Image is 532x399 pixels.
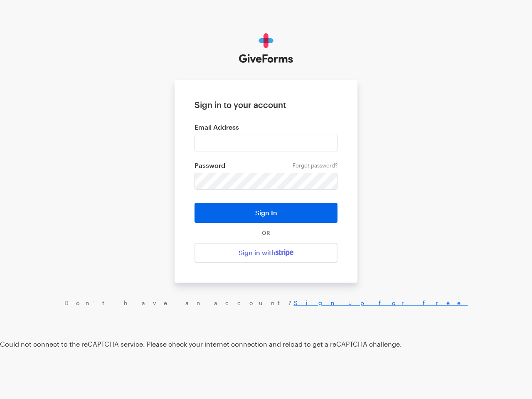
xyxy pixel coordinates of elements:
[294,299,468,306] a: Sign up for free
[293,162,337,169] a: Forgot password?
[195,100,337,110] h1: Sign in to your account
[195,203,337,223] button: Sign In
[239,33,293,63] img: GiveForms
[195,123,337,131] label: Email Address
[195,161,337,170] label: Password
[276,249,293,256] img: stripe-07469f1003232ad58a8838275b02f7af1ac9ba95304e10fa954b414cd571f63b.svg
[195,243,337,263] a: Sign in with
[8,299,524,307] div: Don’t have an account?
[260,229,272,236] span: OR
